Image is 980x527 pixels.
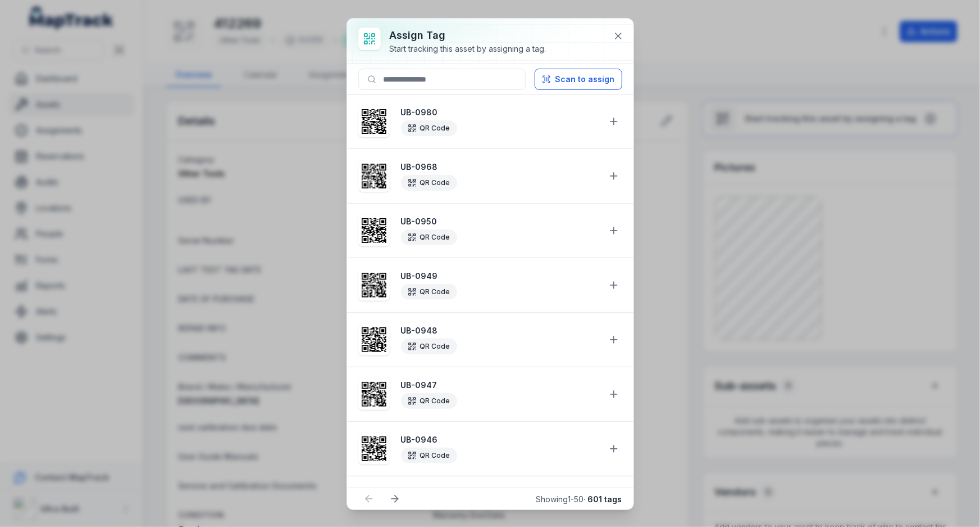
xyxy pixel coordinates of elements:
strong: UB-0949 [401,271,599,282]
strong: UB-0968 [401,161,599,173]
div: QR Code [401,120,457,136]
span: Showing 1 - 50 · [536,494,622,504]
div: QR Code [401,229,457,245]
strong: 601 tags [588,494,622,504]
strong: UB-0947 [401,380,599,391]
strong: UB-0980 [401,107,599,118]
div: QR Code [401,175,457,191]
strong: UB-0946 [401,434,599,445]
div: QR Code [401,448,457,463]
div: QR Code [401,339,457,354]
div: Start tracking this asset by assigning a tag. [390,43,546,55]
button: Scan to assign [535,69,622,90]
h3: Assign tag [390,28,546,43]
strong: UB-0948 [401,325,599,336]
div: QR Code [401,284,457,300]
div: QR Code [401,393,457,409]
strong: UB-0950 [401,216,599,227]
